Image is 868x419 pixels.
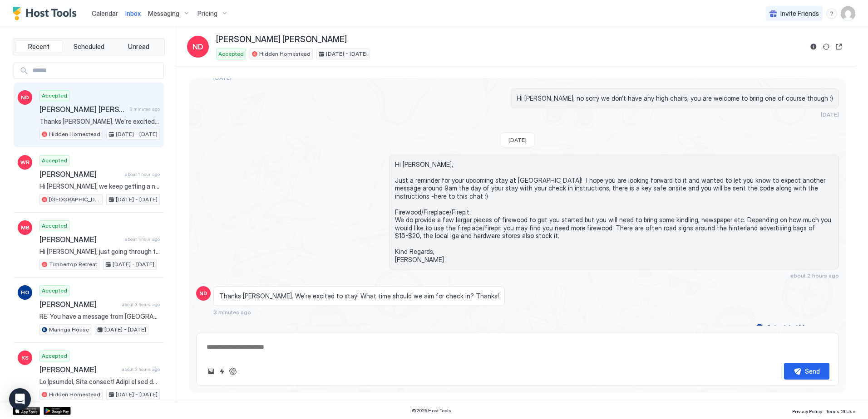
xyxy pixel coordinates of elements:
[122,302,160,307] span: about 3 hours ago
[39,312,160,321] span: RE: You have a message from [GEOGRAPHIC_DATA] Many thanks [PERSON_NAME], we are looking forward t...
[792,409,822,414] span: Privacy Policy
[792,406,822,415] a: Privacy Policy
[113,260,154,268] span: [DATE] - [DATE]
[821,111,839,118] span: [DATE]
[92,10,118,17] span: Calendar
[42,156,67,165] span: Accepted
[114,40,163,53] button: Unread
[116,195,158,204] span: [DATE] - [DATE]
[39,378,160,386] span: Lo Ipsumdol, Sita consect! Adipi el sed doe te inci utla! 😁✨ E dolo magnaa en adm ve quisnos exer...
[125,10,141,17] span: Inbox
[13,7,81,20] a: Host Tools Logo
[116,390,158,399] span: [DATE] - [DATE]
[259,50,311,58] span: Hidden Homestead
[29,63,163,78] input: Input Field
[808,41,819,52] button: Reservation information
[42,222,67,230] span: Accepted
[39,248,160,256] span: Hi [PERSON_NAME], just going through the steps with the Airbnb Process as per the email I sent hi...
[74,43,104,51] span: Scheduled
[13,407,40,415] a: App Store
[755,322,839,334] button: Scheduled Messages
[21,224,30,232] span: MB
[15,40,63,53] button: Recent
[39,235,121,244] span: [PERSON_NAME]
[192,41,203,52] span: ND
[49,130,100,138] span: Hidden Homestead
[42,352,67,360] span: Accepted
[216,34,347,45] span: [PERSON_NAME] [PERSON_NAME]
[21,354,29,362] span: KS
[130,106,160,112] span: 3 minutes ago
[395,161,833,264] span: Hi [PERSON_NAME], Just a reminder for your upcoming stay at [GEOGRAPHIC_DATA]! I hope you are loo...
[42,92,67,100] span: Accepted
[104,326,146,334] span: [DATE] - [DATE]
[28,43,49,51] span: Recent
[517,94,833,102] span: Hi [PERSON_NAME], no sorry we don’t have any high chairs, you are welcome to bring one of course ...
[92,9,118,18] a: Calendar
[49,390,100,399] span: Hidden Homestead
[42,287,67,295] span: Accepted
[767,323,829,332] div: Scheduled Messages
[826,8,837,19] div: menu
[213,309,251,316] span: 3 minutes ago
[21,288,30,297] span: HO
[227,366,238,377] button: ChatGPT Auto Reply
[199,289,207,297] span: ND
[790,272,839,279] span: about 2 hours ago
[218,50,244,58] span: Accepted
[39,365,118,374] span: [PERSON_NAME]
[65,40,113,53] button: Scheduled
[39,300,118,309] span: [PERSON_NAME]
[125,171,160,177] span: about 1 hour ago
[44,407,71,415] a: Google Play Store
[197,10,217,18] span: Pricing
[784,363,829,380] button: Send
[508,136,527,143] span: [DATE]
[217,366,227,377] button: Quick reply
[125,236,160,242] span: about 1 hour ago
[13,38,165,55] div: tab-group
[122,366,160,372] span: about 3 hours ago
[148,10,179,18] span: Messaging
[39,170,121,179] span: [PERSON_NAME]
[219,292,499,300] span: Thanks [PERSON_NAME]. We’re excited to stay! What time should we aim for check in? Thanks!
[206,366,217,377] button: Upload image
[9,388,31,410] div: Open Intercom Messenger
[826,409,855,414] span: Terms Of Use
[805,366,820,376] div: Send
[125,9,141,18] a: Inbox
[49,260,97,268] span: Timbertop Retreat
[412,408,451,414] span: © 2025 Host Tools
[213,74,232,81] span: [DATE]
[116,130,158,138] span: [DATE] - [DATE]
[20,158,30,166] span: WR
[826,406,855,415] a: Terms Of Use
[128,43,149,51] span: Unread
[821,41,832,52] button: Sync reservation
[326,50,368,58] span: [DATE] - [DATE]
[833,41,844,52] button: Open reservation
[39,117,160,126] span: Thanks [PERSON_NAME]. We’re excited to stay! What time should we aim for check in? Thanks!
[841,6,855,21] div: User profile
[39,182,160,190] span: Hi [PERSON_NAME], we keep getting a notice from Airbnb that the request for change of guests has ...
[21,93,29,102] span: ND
[39,105,126,114] span: [PERSON_NAME] [PERSON_NAME]
[49,195,100,204] span: [GEOGRAPHIC_DATA]
[49,326,89,334] span: Maringa House
[780,10,819,18] span: Invite Friends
